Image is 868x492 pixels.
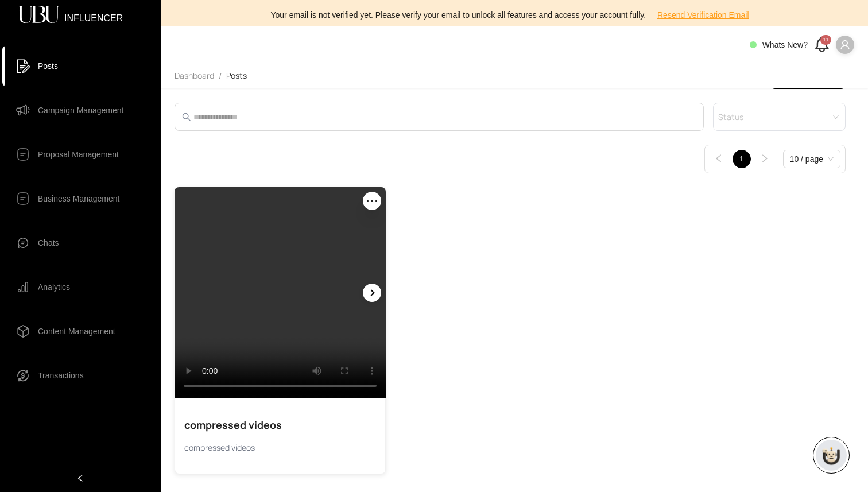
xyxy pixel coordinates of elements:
div: Your email is not verified yet. Please verify your email to unlock all features and access your a... [168,6,861,24]
li: Next Page [755,150,774,168]
p: compressed videos [184,442,376,454]
button: right [755,150,774,168]
span: Posts [226,70,247,81]
div: compressed videos [184,417,376,433]
span: right [760,154,769,163]
span: Resend Verification Email [657,9,749,21]
span: Business Management [38,187,119,210]
span: ellipsis [365,194,379,208]
span: Posts [38,55,58,78]
span: Analytics [38,276,70,299]
span: left [76,474,84,482]
span: search [182,113,191,122]
img: chatboticon-C4A3G2IU.png [820,444,843,467]
span: 10 / page [790,150,834,168]
video: Your browser does not support the video tag. [175,187,386,398]
a: 1 [733,150,750,168]
span: left [714,154,723,163]
span: Campaign Management [38,99,123,122]
button: left [710,150,728,168]
span: Dashboard [175,70,214,81]
span: Chats [38,231,59,254]
li: / [219,70,222,82]
span: INFLUENCER [64,14,123,16]
div: Page Size [783,150,840,168]
span: Proposal Management [38,143,119,166]
button: Resend Verification Email [648,6,758,24]
span: Whats New? [762,40,808,49]
li: 1 [733,150,751,168]
div: 11 [820,35,831,45]
span: Transactions [38,364,84,387]
li: Previous Page [710,150,728,168]
span: user [840,40,850,50]
span: Content Management [38,320,115,343]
